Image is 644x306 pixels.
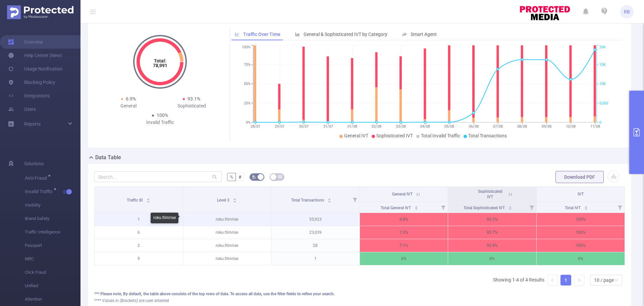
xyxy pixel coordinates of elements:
i: icon: caret-down [233,200,237,202]
tspan: 15K [599,62,606,67]
p: 23,039 [271,226,360,239]
span: 93.1% [187,96,200,101]
span: Click Fraud [25,266,80,279]
i: icon: bg-colors [252,175,256,179]
tspan: 04/08 [420,124,430,129]
p: 92.9% [448,239,536,252]
i: icon: bar-chart [295,32,300,37]
tspan: 78,991 [153,63,167,68]
i: icon: caret-down [508,207,512,209]
div: Invalid Traffic [128,119,192,126]
p: 92.7% [448,226,536,239]
tspan: 0 [599,120,601,125]
div: Sort [508,205,512,209]
div: Sort [327,197,331,201]
p: 7.1% [360,239,448,252]
span: Level 3 [217,198,230,203]
a: Integrations [8,89,50,102]
i: icon: caret-down [327,200,331,202]
p: roku.filmrise [183,239,271,252]
i: icon: caret-up [415,205,418,207]
span: Invalid Traffic [25,189,55,194]
tspan: 5,000 [599,101,608,105]
div: Sophisticated [160,102,223,110]
span: Unified [25,279,80,293]
span: Brand Safety [25,212,80,225]
p: 0% [360,252,448,265]
tspan: 02/08 [372,124,381,129]
p: 1 [95,213,183,226]
p: roku.filmrise [183,213,271,226]
i: icon: left [550,278,554,282]
p: 100% [537,239,625,252]
button: Download PDF [555,171,604,183]
i: icon: caret-up [327,197,331,199]
span: % [230,174,233,180]
p: 7.3% [360,226,448,239]
tspan: 31/07 [323,124,333,129]
i: Filter menu [527,202,536,213]
span: Total Transactions [468,133,507,138]
span: Total Transactions [291,198,325,203]
span: Anti-Fraud [25,176,49,180]
span: MRC [25,252,80,266]
i: icon: caret-up [147,197,150,199]
i: Filter menu [615,202,625,213]
p: 9 [95,252,183,265]
tspan: 05/08 [444,124,454,129]
span: Total Sophisticated IVT [464,206,506,210]
i: icon: caret-up [584,205,588,207]
tspan: 28/07 [250,124,260,129]
a: Overview [8,35,43,49]
a: Help Center (New) [8,49,62,62]
span: IVT [578,192,584,196]
span: Solutions [24,157,44,170]
span: # [238,174,241,180]
p: 0% [448,252,536,265]
i: icon: caret-down [415,207,418,209]
tspan: 01/08 [347,124,357,129]
span: Attention [25,293,80,306]
tspan: 20K [599,45,606,50]
i: icon: caret-down [584,207,588,209]
span: Total Invalid Traffic [421,133,460,138]
tspan: 50% [244,82,251,86]
p: roku.filmrise [183,252,271,265]
i: icon: caret-down [147,200,150,202]
tspan: 29/07 [274,124,284,129]
div: **** Values in (Brackets) are user attested [94,298,625,304]
span: 6.9% [126,96,136,101]
tspan: 10K [599,82,606,86]
p: 6.8% [360,213,448,226]
i: icon: caret-up [233,197,237,199]
span: Passport [25,239,80,252]
a: Usage Notification [8,62,63,76]
li: Showing 1-4 of 4 Results [493,275,544,286]
span: Visibility [25,199,80,212]
tspan: 30/07 [299,124,309,129]
i: icon: down [614,278,618,283]
li: Next Page [574,275,585,286]
span: Total General IVT [381,206,412,210]
p: 93.2% [448,213,536,226]
img: Protected Media [7,5,73,19]
a: 1 [561,275,571,285]
a: Reports [24,117,41,131]
div: Sort [233,197,237,201]
p: 55,923 [271,213,360,226]
tspan: 09/08 [541,124,551,129]
p: 0% [537,252,625,265]
span: Traffic ID [127,198,144,203]
tspan: 100% [242,45,251,50]
span: Sophisticated IVT [376,133,413,138]
span: Sophisticated IVT [478,189,502,199]
i: icon: caret-up [508,205,512,207]
i: Filter menu [350,187,360,213]
p: 100% [537,213,625,226]
i: Filter menu [438,202,448,213]
div: 10 / page [594,275,614,285]
p: 100% [537,226,625,239]
tspan: 08/08 [517,124,527,129]
span: Smart Agent [411,32,437,37]
li: 1 [560,275,571,286]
